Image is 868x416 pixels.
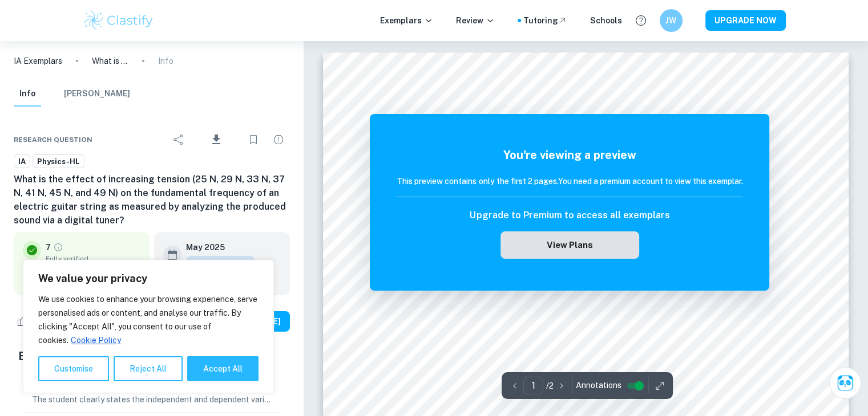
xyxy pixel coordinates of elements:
a: Physics-HL [33,154,84,169]
a: Schools [590,14,622,27]
img: Clastify logo [83,9,155,32]
div: Bookmark [242,128,265,151]
div: Like [14,312,53,331]
h6: May 2025 [186,241,245,254]
p: What is the effect of increasing tension (25 N, 29 N, 33 N, 37 N, 41 N, 45 N, and 49 N) on the fu... [92,55,128,67]
div: Download [192,125,240,154]
h5: Examiner's summary [18,348,285,365]
a: Cookie Policy [70,335,122,345]
span: Physics-HL [33,156,84,168]
h6: This preview contains only the first 2 pages. You need a premium account to view this exemplar. [397,175,742,187]
button: View Plans [500,231,639,259]
p: We value your privacy [38,272,259,286]
div: We value your privacy [23,260,274,393]
p: Exemplars [380,14,433,27]
button: Info [14,81,41,107]
button: [PERSON_NAME] [64,81,130,107]
span: Current Syllabus [186,256,255,268]
a: Tutoring [523,14,567,27]
p: / 2 [546,380,553,392]
span: Fully verified [46,254,140,264]
h6: What is the effect of increasing tension (25 N, 29 N, 33 N, 37 N, 41 N, 45 N, and 49 N) on the fu... [14,173,290,227]
div: This exemplar is based on the current syllabus. Feel free to refer to it for inspiration/ideas wh... [186,256,255,268]
h6: JW [664,14,677,27]
button: Help and Feedback [631,11,651,30]
p: We use cookies to enhance your browsing experience, serve personalised ads or content, and analys... [38,292,259,347]
div: Share [167,128,190,151]
a: IA Exemplars [14,55,62,67]
span: IA [14,156,30,168]
p: 7 [46,241,51,254]
button: Accept All [187,356,259,381]
p: Info [158,55,173,67]
button: JW [660,9,683,32]
h5: You're viewing a preview [397,146,742,164]
button: Ask Clai [829,367,861,399]
span: Research question [14,134,92,145]
button: Customise [38,356,109,381]
a: Grade fully verified [53,242,63,252]
h6: Upgrade to Premium to access all exemplars [470,209,669,222]
a: IA [14,154,30,169]
button: Reject All [114,356,183,381]
button: UPGRADE NOW [705,10,786,31]
p: The student clearly states the independent and dependent variables in the research question, prov... [32,393,272,406]
div: Report issue [267,128,290,151]
span: Annotations [575,380,621,391]
p: Review [456,14,495,27]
